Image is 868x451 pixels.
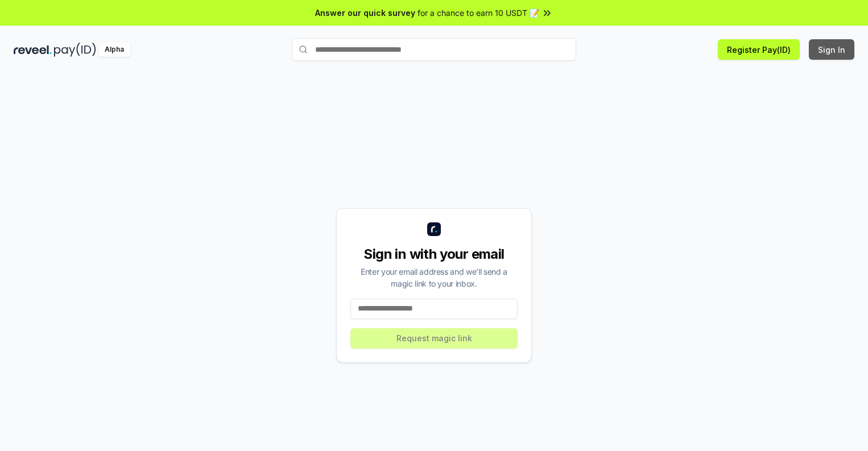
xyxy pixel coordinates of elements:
[350,266,518,289] div: Enter your email address and we’ll send a magic link to your inbox.
[418,7,539,19] span: for a chance to earn 10 USDT 📝
[809,39,854,60] button: Sign In
[718,39,800,60] button: Register Pay(ID)
[54,43,96,57] img: pay_id
[98,43,130,57] div: Alpha
[14,43,52,57] img: reveel_dark
[315,7,415,19] span: Answer our quick survey
[427,222,441,236] img: logo_small
[350,245,518,263] div: Sign in with your email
